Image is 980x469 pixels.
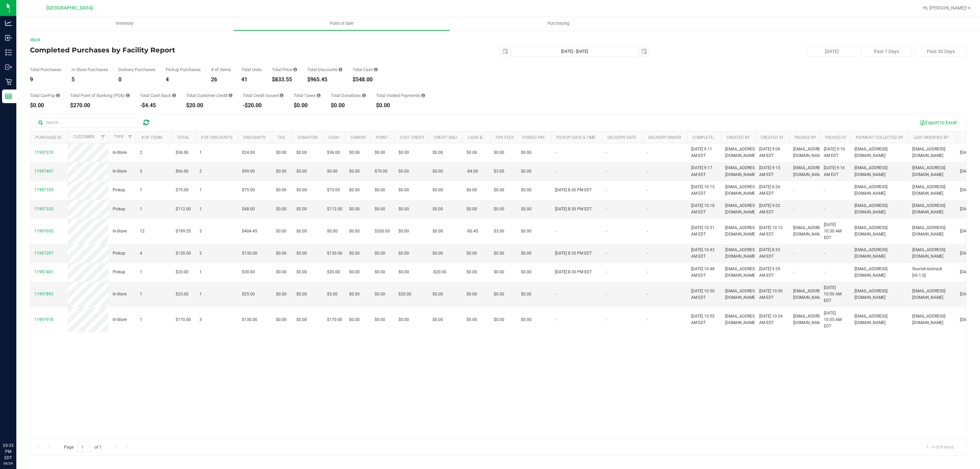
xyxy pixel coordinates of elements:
span: In-Store [113,149,127,156]
span: Pickup [113,187,125,193]
a: Created At [761,135,784,140]
span: 1 [199,187,202,193]
div: In Store Purchases [71,67,108,72]
span: [DATE] 8:30 PM EDT [555,187,592,193]
span: 1 [199,206,202,212]
span: [EMAIL_ADDRESS][DOMAIN_NAME] [912,184,952,197]
div: 26 [211,77,231,82]
span: $75.00 [327,187,340,193]
span: $0.00 [398,228,409,234]
span: - [606,250,607,257]
div: $965.45 [307,77,342,82]
span: Purchasing [538,20,578,27]
a: Payment Collected By [856,135,903,140]
span: 12 [140,228,145,234]
a: Voided Payment [522,135,556,140]
a: Cust Credit [400,135,425,140]
span: $0.00 [276,206,287,212]
span: $0.00 [296,269,307,275]
span: [DATE] 10:30 AM EDT [824,222,846,241]
h4: Completed Purchases by Facility Report [30,46,342,54]
span: [DATE] 10:18 AM EDT [691,203,717,215]
span: [EMAIL_ADDRESS][DOMAIN_NAME] [854,184,904,197]
span: - [647,168,648,175]
iframe: Resource center unread badge [20,414,28,422]
span: $0.00 [276,269,287,275]
span: 1 [140,269,142,275]
span: $99.00 [242,168,255,175]
a: Point of Sale [233,16,450,31]
span: $0.00 [494,206,504,212]
span: -$20.00 [432,269,446,275]
span: [EMAIL_ADDRESS][DOMAIN_NAME] [854,266,904,279]
span: - [793,250,794,257]
span: - [793,206,794,212]
div: Total Purchases [30,67,61,72]
span: In-Store [113,228,127,234]
div: $270.00 [70,103,130,108]
span: [EMAIL_ADDRESS][DOMAIN_NAME] [912,203,952,215]
span: [EMAIL_ADDRESS][DOMAIN_NAME] [725,203,758,215]
span: $0.00 [494,187,504,193]
span: $0.00 [349,206,360,212]
span: 2 [140,149,142,156]
a: Point of Banking (POB) [376,135,424,140]
span: 11997407 [34,169,53,174]
span: [EMAIL_ADDRESS][DOMAIN_NAME] [793,225,826,238]
span: $30.00 [242,269,255,275]
span: Pickup [113,269,125,275]
span: - [606,168,607,175]
span: $0.00 [276,149,287,156]
div: Total Donations [331,93,366,98]
span: $0.00 [494,149,504,156]
span: - [555,228,556,234]
inline-svg: Retail [5,78,12,85]
span: Pickup [113,206,125,212]
span: $112.00 [176,206,191,212]
span: [DATE] 8:30 PM EDT [555,206,592,212]
span: Hi, [PERSON_NAME]! [923,5,967,11]
span: $0.00 [296,187,307,193]
button: Past 7 Days [861,46,912,56]
a: CanPay [350,135,366,140]
span: $0.00 [349,168,360,175]
span: [DATE] 10:43 AM EDT [691,247,717,260]
div: 0 [118,77,156,82]
span: [EMAIL_ADDRESS][DOMAIN_NAME] [854,225,904,238]
span: - [824,250,825,257]
span: $0.00 [398,168,409,175]
span: $0.00 [432,168,443,175]
span: $20.00 [176,269,189,275]
span: $0.00 [349,269,360,275]
span: $24.00 [242,149,255,156]
button: Export to Excel [915,117,961,128]
span: $0.00 [327,228,338,234]
span: $0.00 [494,250,504,257]
span: $0.00 [521,168,532,175]
div: Total Customer Credit [186,93,232,98]
span: [DATE] 10:50 AM EDT [759,288,785,301]
span: - [793,187,794,193]
span: $3.00 [494,228,504,234]
a: Purchase ID [35,135,61,140]
div: $833.55 [272,77,297,82]
span: [EMAIL_ADDRESS][DOMAIN_NAME] [725,165,758,178]
span: $0.00 [467,187,477,193]
span: $66.00 [176,168,189,175]
span: $0.00 [375,250,385,257]
span: $130.00 [176,250,191,257]
span: - [647,187,648,193]
span: - [555,168,556,175]
a: Total [177,135,189,140]
a: Inventory [16,16,233,31]
span: $0.00 [432,149,443,156]
span: [EMAIL_ADDRESS][DOMAIN_NAME] [912,146,952,159]
a: Pickup Date & Time [556,135,595,140]
a: Type [114,134,124,139]
span: $75.00 [176,187,189,193]
span: 11997333 [34,207,53,211]
span: [EMAIL_ADDRESS][DOMAIN_NAME] [793,165,826,178]
span: select [501,47,510,56]
span: [DATE] 9:17 AM EDT [691,165,717,178]
span: 1 [199,269,202,275]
